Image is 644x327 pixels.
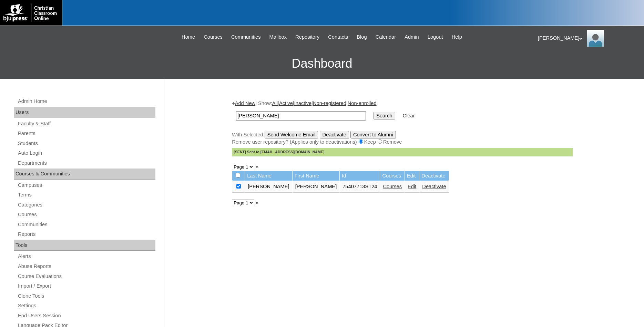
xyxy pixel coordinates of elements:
[17,282,155,290] a: Import / Export
[17,262,155,271] a: Abuse Reports
[17,181,155,190] a: Campuses
[401,33,422,41] a: Admin
[279,100,293,106] a: Active
[325,33,351,41] a: Contacts
[293,171,340,181] td: First Name
[538,30,637,47] div: [PERSON_NAME]
[182,33,195,41] span: Home
[266,33,290,41] a: Mailbox
[232,138,573,146] div: Remove user repository? (Applies only to deactivations) Keep Remove
[424,33,447,41] a: Logout
[3,48,641,79] h3: Dashboard
[17,272,155,281] a: Course Evaluations
[340,171,380,181] td: Id
[272,100,278,106] a: All
[452,33,462,41] span: Help
[376,33,396,41] span: Calendar
[293,181,340,193] td: [PERSON_NAME]
[245,181,292,193] td: [PERSON_NAME]
[231,33,261,41] span: Communities
[204,33,223,41] span: Courses
[17,220,155,229] a: Communities
[380,171,405,181] td: Courses
[14,240,155,251] div: Tools
[403,113,415,118] a: Clear
[340,181,380,193] td: 75407713ST24
[353,33,370,41] a: Blog
[14,169,155,180] div: Courses & Communities
[269,33,287,41] span: Mailbox
[17,301,155,310] a: Settings
[232,148,573,156] div: [SENT] Sent to [EMAIL_ADDRESS][DOMAIN_NAME]
[428,33,443,41] span: Logout
[419,171,449,181] td: Deactivate
[17,252,155,261] a: Alerts
[235,100,255,106] a: Add New
[292,33,323,41] a: Repository
[3,3,58,22] img: logo-white.png
[320,131,349,138] input: Deactivate
[357,33,367,41] span: Blog
[256,200,258,205] a: »
[408,184,416,189] a: Edit
[232,131,573,156] div: With Selected:
[14,107,155,118] div: Users
[245,171,292,181] td: Last Name
[372,33,399,41] a: Calendar
[17,129,155,138] a: Parents
[17,210,155,219] a: Courses
[17,149,155,157] a: Auto Login
[587,30,604,47] img: Jonelle Rodriguez
[256,164,258,170] a: »
[17,311,155,320] a: End Users Session
[294,100,312,106] a: Inactive
[350,131,396,138] input: Convert to Alumni
[405,33,419,41] span: Admin
[17,97,155,106] a: Admin Home
[17,201,155,209] a: Categories
[422,184,446,189] a: Deactivate
[228,33,264,41] a: Communities
[383,184,402,189] a: Courses
[374,112,395,119] input: Search
[313,100,346,106] a: Non-registered
[17,159,155,167] a: Departments
[328,33,348,41] span: Contacts
[17,139,155,148] a: Students
[17,230,155,239] a: Reports
[200,33,226,41] a: Courses
[448,33,466,41] a: Help
[178,33,198,41] a: Home
[405,171,419,181] td: Edit
[17,119,155,128] a: Faculty & Staff
[17,292,155,300] a: Clone Tools
[295,33,319,41] span: Repository
[348,100,377,106] a: Non-enrolled
[236,111,366,121] input: Search
[17,191,155,199] a: Terms
[265,131,318,138] input: Send Welcome Email
[232,100,573,156] div: + | Show: | | | |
